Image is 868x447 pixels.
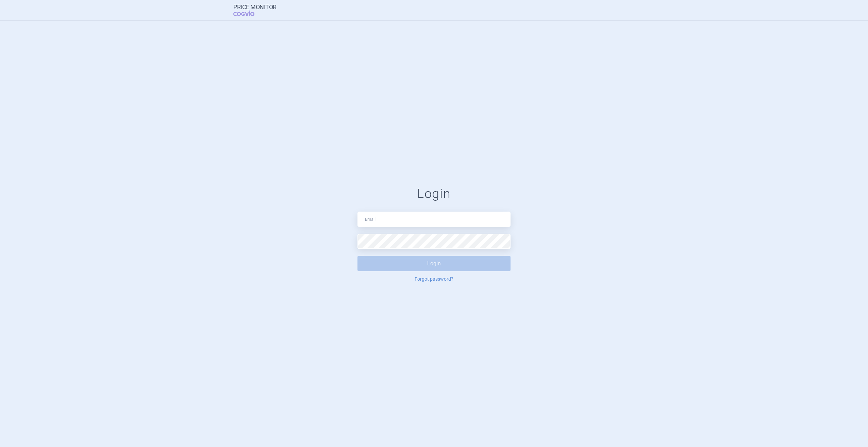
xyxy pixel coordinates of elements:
[357,186,511,202] h1: Login
[233,11,264,16] span: COGVIO
[357,212,511,227] input: Email
[415,277,453,281] a: Forgot password?
[233,4,277,11] strong: Price Monitor
[357,256,511,271] button: Login
[233,4,277,17] a: Price MonitorCOGVIO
